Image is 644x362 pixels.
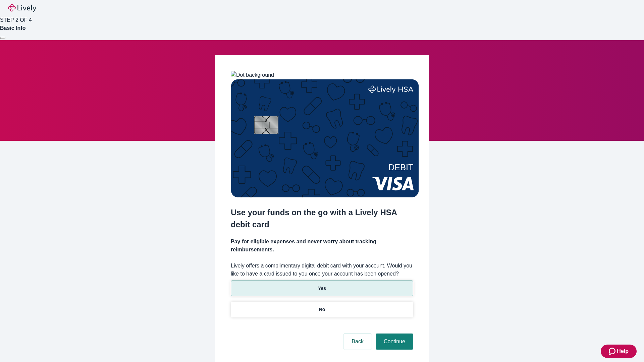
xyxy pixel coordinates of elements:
[617,347,629,355] span: Help
[319,306,325,313] p: No
[318,285,326,292] p: Yes
[376,334,413,350] button: Continue
[343,334,372,350] button: Back
[8,4,36,12] img: Lively
[231,262,413,278] label: Lively offers a complimentary digital debit card with your account. Would you like to have a card...
[601,345,637,358] button: Zendesk support iconHelp
[231,302,413,317] button: No
[231,206,413,231] h2: Use your funds on the go with a Lively HSA debit card
[231,79,419,197] img: Debit card
[231,71,274,79] img: Dot background
[609,347,617,355] svg: Zendesk support icon
[231,238,413,254] h4: Pay for eligible expenses and never worry about tracking reimbursements.
[231,281,413,296] button: Yes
